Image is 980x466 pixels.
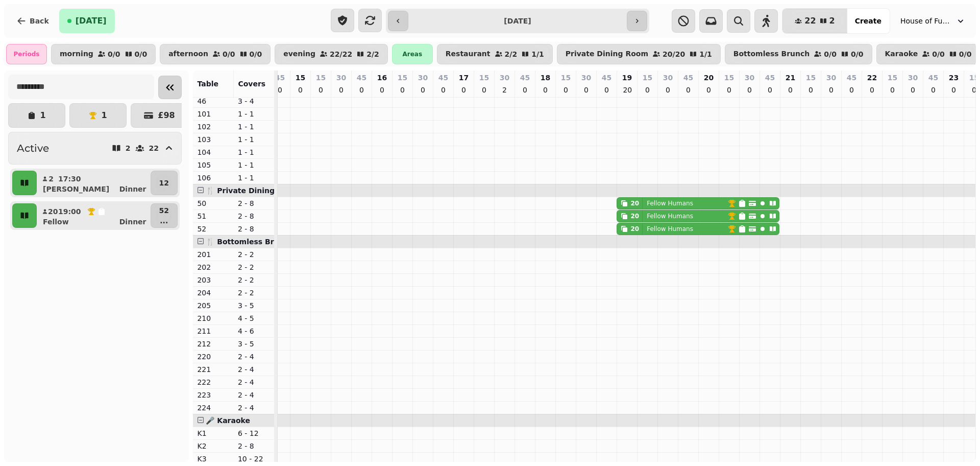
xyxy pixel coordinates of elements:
p: 19:00 [58,206,81,217]
p: 30 [908,73,918,83]
p: 18 [541,73,550,83]
p: 2 - 8 [238,211,271,221]
p: 30 [663,73,673,83]
p: 0 [949,85,958,95]
p: 2 - 4 [238,364,271,375]
p: 52 [159,205,169,216]
p: 20 [704,73,714,83]
span: Covers [238,80,265,88]
p: 1 / 1 [699,51,712,58]
p: 103 [197,134,230,145]
p: 3 - 4 [238,96,271,106]
p: 21 [786,73,795,83]
p: 15 [806,73,816,83]
div: 20 [630,199,639,207]
p: 0 [725,85,733,95]
button: 52... [151,203,178,228]
p: 2 - 2 [238,262,271,272]
p: 3 - 5 [238,300,271,311]
div: Areas [392,44,433,64]
p: 0 / 0 [932,51,945,58]
button: Restaurant2/21/1 [437,44,553,64]
span: 🎤 Karaoke [206,416,250,425]
p: 22 [867,73,877,83]
button: 12 [151,171,178,195]
button: [DATE] [59,9,115,33]
button: Collapse sidebar [158,76,182,99]
p: Karaoke [885,50,918,58]
p: 224 [197,403,230,413]
p: ... [159,216,169,226]
button: evening22/222/2 [275,44,388,64]
p: 210 [197,313,230,323]
p: 51 [197,211,230,221]
p: 22 / 22 [330,51,352,58]
button: Bottomless Brunch0/00/0 [725,44,872,64]
p: 15 [296,73,305,83]
p: morning [60,50,93,58]
p: Dinner [119,217,146,227]
p: Fellow [43,217,69,227]
p: 46 [197,96,230,106]
p: 1 [40,111,45,120]
p: 0 [745,85,753,95]
p: 0 [521,85,529,95]
p: 2 [48,174,54,184]
p: K2 [197,441,230,451]
p: 4 - 5 [238,313,271,323]
p: 0 / 0 [959,51,972,58]
p: 2 / 2 [505,51,518,58]
p: K3 [197,454,230,464]
p: 2 [500,85,508,95]
p: 45 [847,73,856,83]
p: 30 [581,73,591,83]
p: 0 [378,85,386,95]
div: Periods [6,44,47,64]
p: 16 [377,73,387,83]
p: 2 - 2 [238,288,271,298]
p: 0 [847,85,855,95]
p: 1 - 1 [238,122,271,132]
p: Private Dining Room [566,50,648,58]
p: 211 [197,326,230,336]
p: 0 [868,85,876,95]
p: 203 [197,275,230,285]
p: 0 [602,85,610,95]
p: 2 - 8 [238,441,271,451]
button: 1 [8,103,65,128]
p: 3 - 5 [238,339,271,349]
p: 45 [438,73,448,83]
button: £98 [131,103,188,128]
p: 0 / 0 [824,51,837,58]
p: 0 [970,85,978,95]
p: 12 [159,178,169,188]
p: 0 [582,85,590,95]
p: 104 [197,147,230,157]
p: 0 [398,85,406,95]
p: 15 [643,73,652,83]
button: Create [847,9,890,33]
button: 217:30[PERSON_NAME]Dinner [39,171,149,195]
p: 45 [520,73,530,83]
span: Create [855,17,881,25]
p: 2 / 2 [366,51,379,58]
p: evening [283,50,315,58]
p: 30 [745,73,754,83]
button: Active222 [8,132,182,165]
p: 30 [336,73,346,83]
span: House of Fu Manchester [900,16,951,26]
span: 🍴 Bottomless Brunch [206,238,293,246]
p: 1 - 1 [238,109,271,119]
p: 20 [623,85,631,95]
p: Dinner [119,184,146,194]
p: 15 [316,73,326,83]
p: 15 [969,73,979,83]
p: 221 [197,364,230,375]
p: 222 [197,377,230,387]
p: 23 [949,73,959,83]
p: 30 [500,73,509,83]
p: 0 [419,85,427,95]
p: 1 - 1 [238,134,271,145]
p: 223 [197,390,230,400]
p: 45 [765,73,775,83]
